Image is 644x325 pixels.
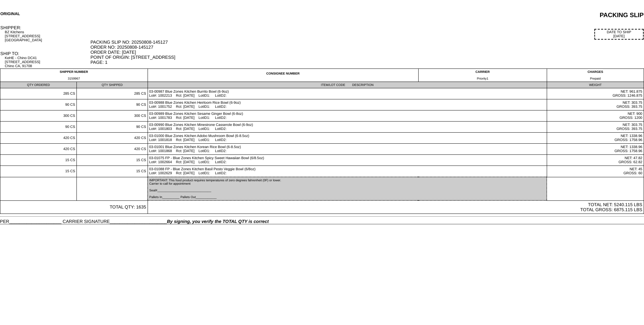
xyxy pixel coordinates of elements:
[420,77,545,80] div: Priority1
[0,133,77,144] td: 420 CS
[547,144,644,155] td: NET: 1338.96 GROSS: 1758.96
[148,133,547,144] td: 03-01000 Blue Zones Kitchen Adobo Mushroom Bowl (6-8.5oz) Lot#: 1001818 Rct: [DATE] LotID1: LotID2:
[2,77,146,80] div: 3159967
[77,110,148,122] td: 300 CS
[0,82,77,88] td: QTY ORDERED
[77,155,148,166] td: 15 CS
[77,166,148,177] td: 15 CS
[148,82,547,88] td: ITEM/LOT CODE DESCRIPTION
[77,144,148,155] td: 420 CS
[5,30,90,42] div: BZ Kitchens [STREET_ADDRESS] [GEOGRAPHIC_DATA]
[148,177,547,200] td: IMPORTANT: This food product requires temperatures of zero degrees fahrenheit (0F) or lower. Carr...
[148,122,547,133] td: 03-00990 Blue Zones Kitchen Minestrone Casserole Bowl (6-9oz) Lot#: 1001803 Rct: [DATE] LotID1: L...
[91,40,644,65] div: PACKING SLIP NO: 20250808-145127 ORDER NO: 20250808-145127 ORDER DATE: [DATE] POINT OF ORIGIN: [S...
[0,122,77,133] td: 90 CS
[0,99,77,110] td: 90 CS
[148,200,644,214] td: TOTAL NET: 5240.115 LBS TOTAL GROSS: 6875.115 LBS
[0,25,90,30] div: SHIPPER:
[547,122,644,133] td: NET: 303.75 GROSS: 393.75
[548,77,642,80] div: Prepaid
[148,144,547,155] td: 03-01001 Blue Zones Kitchen Korean Rice Bowl (6-8.5oz) Lot#: 1001868 Rct: [DATE] LotID1: LotID2:
[547,99,644,110] td: NET: 303.75 GROSS: 393.75
[77,99,148,110] td: 90 CS
[594,29,644,40] div: DATE TO SHIP [DATE]
[202,11,644,19] div: PACKING SLIP
[148,155,547,166] td: 03-01075 FP - Blue Zones Kitchen Spicy Sweet Hawaiian Bowl (6/8.5oz) Lot#: 1002664 Rct: [DATE] Lo...
[5,56,90,68] div: KeHE - Chino DC41 [STREET_ADDRESS] Chino CA, 91708
[0,88,77,99] td: 285 CS
[547,133,644,144] td: NET: 1338.96 GROSS: 1758.96
[77,82,148,88] td: QTY SHIPPED
[547,110,644,122] td: NET: 900 GROSS: 1200
[0,51,90,56] div: SHIP TO:
[148,110,547,122] td: 03-00989 Blue Zones Kitchen Sesame Ginger Bowl (6-8oz) Lot#: 1001783 Rct: [DATE] LotID1: LotID2:
[0,200,148,214] td: TOTAL QTY: 1635
[547,166,644,177] td: NET: 45 GROSS: 60
[0,144,77,155] td: 420 CS
[0,69,148,82] td: SHIPPER NUMBER
[148,99,547,110] td: 03-00988 Blue Zones Kitchen Heirloom Rice Bowl (6-9oz) Lot#: 1001752 Rct: [DATE] LotID1: LotID2:
[148,69,418,82] td: CONSIGNEE NUMBER
[77,133,148,144] td: 420 CS
[547,155,644,166] td: NET: 47.82 GROSS: 62.82
[0,155,77,166] td: 15 CS
[547,69,644,82] td: CHARGES
[0,110,77,122] td: 300 CS
[0,166,77,177] td: 15 CS
[418,69,547,82] td: CARRIER
[547,88,644,99] td: NET: 961.875 GROSS: 1246.875
[77,88,148,99] td: 285 CS
[167,219,269,224] span: By signing, you verify the TOTAL QTY is correct
[77,122,148,133] td: 90 CS
[148,166,547,177] td: 03-01088 FP - Blue Zones Kitchen Basil Pesto Veggie Bowl (6/8oz) Lot#: 1002629 Rct: [DATE] LotID1...
[547,82,644,88] td: WEIGHT
[148,88,547,99] td: 03-00987 Blue Zones Kitchen Burrito Bowl (6-9oz) Lot#: 1002213 Rct: [DATE] LotID1: LotID2:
